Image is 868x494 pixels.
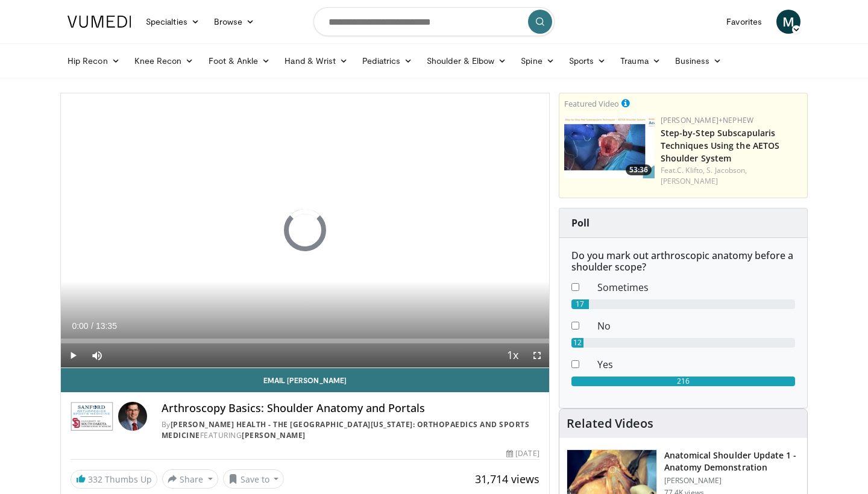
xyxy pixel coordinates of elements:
[162,402,539,415] h4: Arthroscopy Basics: Shoulder Anatomy and Portals
[588,319,804,333] dd: No
[61,368,549,392] a: Email [PERSON_NAME]
[88,474,102,485] span: 332
[668,49,729,73] a: Business
[162,419,530,440] a: [PERSON_NAME] Health - The [GEOGRAPHIC_DATA][US_STATE]: Orthopaedics and Sports Medicine
[571,216,590,230] strong: Poll
[72,321,88,331] span: 0:00
[567,416,653,431] h4: Related Videos
[61,93,549,368] video-js: Video Player
[85,343,109,367] button: Mute
[127,49,201,73] a: Knee Recon
[506,448,539,459] div: [DATE]
[571,250,795,273] h6: Do you mark out arthroscopic anatomy before a shoulder scope?
[664,449,800,474] h3: Anatomical Shoulder Update 1 - Anatomy Demonstration
[562,49,614,73] a: Sports
[525,343,549,367] button: Fullscreen
[118,402,147,431] img: Avatar
[776,10,800,34] a: M
[706,165,747,175] a: S. Jacobson,
[71,470,157,489] a: 332 Thumbs Up
[588,357,804,372] dd: Yes
[139,10,207,34] a: Specialties
[514,49,561,73] a: Spine
[588,280,804,295] dd: Sometimes
[68,16,131,28] img: VuMedi Logo
[61,339,549,343] div: Progress Bar
[571,299,589,309] div: 17
[162,469,218,489] button: Share
[664,476,800,486] p: [PERSON_NAME]
[571,377,795,386] div: 216
[475,472,539,486] span: 31,714 views
[61,343,85,367] button: Play
[661,115,753,125] a: [PERSON_NAME]+Nephew
[223,469,285,489] button: Save to
[420,49,514,73] a: Shoulder & Elbow
[661,127,780,164] a: Step-by-Step Subscapularis Techniques Using the AETOS Shoulder System
[162,419,539,441] div: By FEATURING
[313,7,555,36] input: Search topics, interventions
[242,430,306,440] a: [PERSON_NAME]
[564,115,655,178] img: 70e54e43-e9ea-4a9d-be99-25d1f039a65a.150x105_q85_crop-smart_upscale.jpg
[564,98,619,109] small: Featured Video
[626,164,652,175] span: 53:36
[564,115,655,178] a: 53:36
[571,338,584,348] div: 12
[91,321,93,331] span: /
[277,49,355,73] a: Hand & Wrist
[96,321,117,331] span: 13:35
[661,165,802,187] div: Feat.
[501,343,525,367] button: Playback Rate
[71,402,113,431] img: Sanford Health - The University of South Dakota School of Medicine: Orthopaedics and Sports Medicine
[207,10,262,34] a: Browse
[677,165,705,175] a: C. Klifto,
[355,49,420,73] a: Pediatrics
[60,49,127,73] a: Hip Recon
[613,49,668,73] a: Trauma
[201,49,278,73] a: Foot & Ankle
[661,176,718,186] a: [PERSON_NAME]
[719,10,769,34] a: Favorites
